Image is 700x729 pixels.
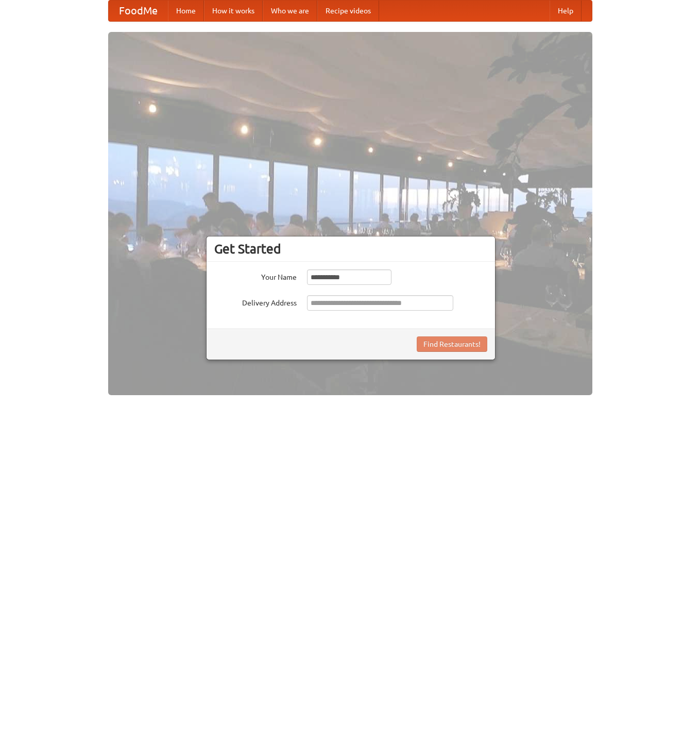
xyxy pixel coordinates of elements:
[204,1,263,21] a: How it works
[214,269,297,282] label: Your Name
[550,1,582,21] a: Help
[214,295,297,308] label: Delivery Address
[317,1,379,21] a: Recipe videos
[263,1,317,21] a: Who we are
[168,1,204,21] a: Home
[109,1,168,21] a: FoodMe
[417,336,487,352] button: Find Restaurants!
[214,241,487,257] h3: Get Started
